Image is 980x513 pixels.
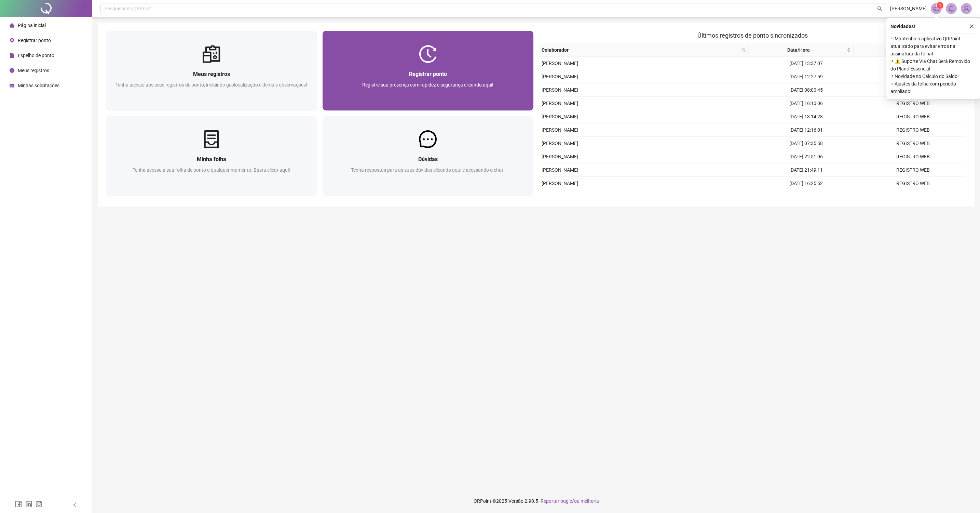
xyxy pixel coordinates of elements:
[859,190,966,203] td: REGISTRO WEB
[753,163,860,177] td: [DATE] 21:49:11
[542,46,739,54] span: Colaborador
[106,116,317,196] a: Minha folhaTenha acesso a sua folha de ponto a qualquer momento. Basta clicar aqui!
[859,150,966,163] td: REGISTRO WEB
[859,70,966,83] td: REGISTRO WEB
[541,498,599,504] span: Reportar bug e/ou melhoria
[542,101,578,106] span: [PERSON_NAME]
[323,116,534,196] a: DúvidasTenha respostas para as suas dúvidas clicando aqui e acessando o chat!
[890,80,976,95] span: ⚬ Ajustes da folha com período ampliado!
[323,31,534,110] a: Registrar pontoRegistre sua presença com rapidez e segurança clicando aqui!
[751,46,845,54] span: Data/Hora
[351,167,505,173] span: Tenha respostas para as suas dúvidas clicando aqui e acessando o chat!
[890,23,915,30] span: Novidades !
[859,97,966,110] td: REGISTRO WEB
[753,57,860,70] td: [DATE] 13:37:07
[15,501,22,508] span: facebook
[18,53,54,58] span: Espelho de ponto
[542,87,578,93] span: [PERSON_NAME]
[854,43,958,57] th: Origem
[18,38,51,43] span: Registrar ponto
[409,71,447,77] span: Registrar ponto
[542,61,578,66] span: [PERSON_NAME]
[542,114,578,119] span: [PERSON_NAME]
[10,38,14,43] span: environment
[753,83,860,97] td: [DATE] 08:00:45
[753,150,860,163] td: [DATE] 22:51:06
[753,137,860,150] td: [DATE] 07:35:58
[859,163,966,177] td: REGISTRO WEB
[542,181,578,186] span: [PERSON_NAME]
[969,24,974,29] span: close
[859,110,966,123] td: REGISTRO WEB
[859,57,966,70] td: REGISTRO WEB
[740,45,747,55] span: search
[25,501,32,508] span: linkedin
[10,83,14,88] span: schedule
[753,190,860,203] td: [DATE] 14:37:09
[753,70,860,83] td: [DATE] 12:27:59
[542,154,578,159] span: [PERSON_NAME]
[10,68,14,73] span: clock-circle
[18,68,49,73] span: Meus registros
[937,2,943,9] sup: 1
[749,43,854,57] th: Data/Hora
[877,6,882,11] span: search
[72,502,77,507] span: left
[18,23,46,28] span: Página inicial
[542,74,578,79] span: [PERSON_NAME]
[106,31,317,110] a: Meus registrosTenha acesso aos seus registros de ponto, incluindo geolocalização e demais observa...
[753,110,860,123] td: [DATE] 13:14:28
[859,83,966,97] td: REGISTRO WEB
[742,48,746,52] span: search
[418,156,438,162] span: Dúvidas
[542,127,578,133] span: [PERSON_NAME]
[859,137,966,150] td: REGISTRO WEB
[890,5,927,12] span: [PERSON_NAME]
[197,156,226,162] span: Minha folha
[890,73,976,80] span: ⚬ Novidade no Cálculo do Saldo!
[939,3,941,8] span: 1
[890,35,976,57] span: ⚬ Mantenha o aplicativo QRPoint atualizado para evitar erros na assinatura da folha!
[10,23,14,28] span: home
[92,489,980,513] footer: QRPoint © 2025 - 2.90.5 -
[890,57,976,73] span: ⚬ ⚠️ Suporte Via Chat Será Removido do Plano Essencial
[753,177,860,190] td: [DATE] 16:25:52
[933,5,939,12] span: notification
[859,177,966,190] td: REGISTRO WEB
[859,123,966,137] td: REGISTRO WEB
[36,501,42,508] span: instagram
[961,3,971,14] img: 84060
[18,83,59,88] span: Minhas solicitações
[115,82,307,88] span: Tenha acesso aos seus registros de ponto, incluindo geolocalização e demais observações!
[508,498,523,504] span: Versão
[193,71,230,77] span: Meus registros
[362,82,493,88] span: Registre sua presença com rapidez e segurança clicando aqui!
[753,123,860,137] td: [DATE] 12:16:01
[133,167,290,173] span: Tenha acesso a sua folha de ponto a qualquer momento. Basta clicar aqui!
[542,141,578,146] span: [PERSON_NAME]
[753,97,860,110] td: [DATE] 16:10:06
[542,167,578,173] span: [PERSON_NAME]
[10,53,14,58] span: file
[948,5,954,12] span: bell
[697,32,808,39] span: Últimos registros de ponto sincronizados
